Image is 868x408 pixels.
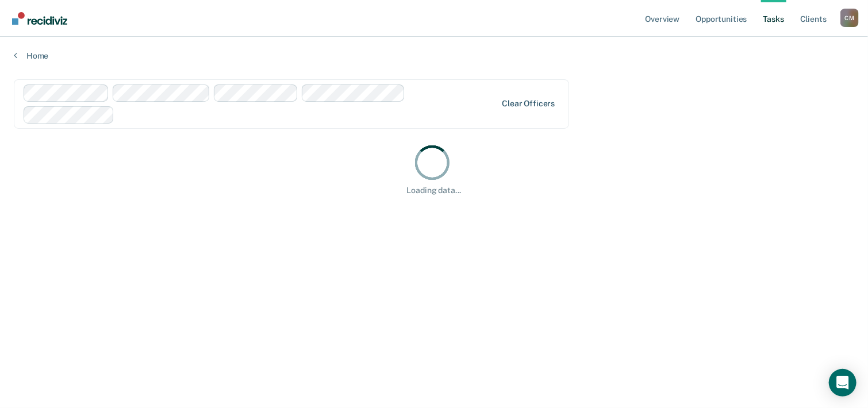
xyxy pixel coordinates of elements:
[407,186,462,195] div: Loading data...
[12,12,67,25] img: Recidiviz
[14,51,854,61] a: Home
[502,99,555,109] div: Clear officers
[840,9,859,27] button: Profile dropdown button
[829,369,857,397] div: Open Intercom Messenger
[840,9,859,27] div: C M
